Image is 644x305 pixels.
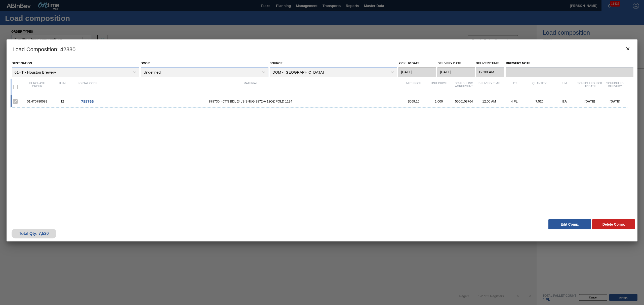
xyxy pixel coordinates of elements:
label: Destination [12,62,32,65]
span: [DATE] [610,99,620,103]
label: Source [270,62,283,65]
label: Door [141,62,150,65]
div: Material [100,82,401,92]
div: Total Qty: 7,520 [15,231,53,236]
div: 4 PL [502,99,527,103]
div: Quantity [527,82,552,92]
label: Delivery Time [476,60,504,67]
span: EA [562,99,567,103]
div: Unit Price [426,82,451,92]
div: Scheduled Pick up Date [577,82,602,92]
div: Scheduled Delivery [602,82,627,92]
label: Brewery Note [506,60,634,67]
div: 12 [50,99,75,103]
div: Go to Order [75,99,100,104]
div: Purchase order [25,82,50,92]
div: UM [552,82,577,92]
label: Pick up Date [398,62,420,65]
span: 7,520 [535,99,543,103]
span: [DATE] [584,99,595,103]
div: 01HT0780089 [25,99,50,103]
button: Edit Comp. [548,219,591,229]
div: Delivery Time [476,82,502,92]
input: mm/dd/yyyy [398,67,436,77]
div: Lot [502,82,527,92]
button: Delete Comp. [592,219,635,229]
span: 878730 - CTN BDL 24LS SNUG 9872-A 12OZ FOLD 1124 [100,99,401,103]
input: mm/dd/yyyy [437,67,475,77]
div: 12:00 AM [476,99,502,103]
div: Portal code [75,82,100,92]
div: Scheduling Agreement [451,82,476,92]
h3: Load Composition : 42880 [7,39,638,59]
label: Delivery Date [437,62,461,65]
div: Item [50,82,75,92]
div: 1,000 [426,99,451,103]
div: $669.15 [401,99,426,103]
span: 788766 [81,99,94,104]
div: 5500103764 [451,99,476,103]
div: Net Price [401,82,426,92]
